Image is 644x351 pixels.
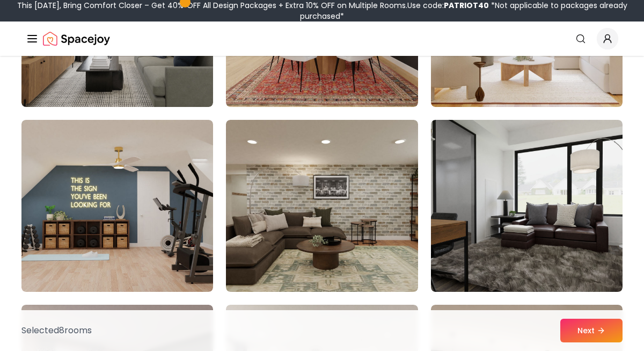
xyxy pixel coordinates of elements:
[43,28,110,49] a: Spacejoy
[26,22,618,56] nav: Global
[43,28,110,49] img: Spacejoy Logo
[226,120,418,292] img: Room room-8
[560,319,623,342] button: Next
[21,324,92,337] p: Selected 8 room s
[431,120,623,292] img: Room room-9
[21,120,213,292] img: Room room-7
